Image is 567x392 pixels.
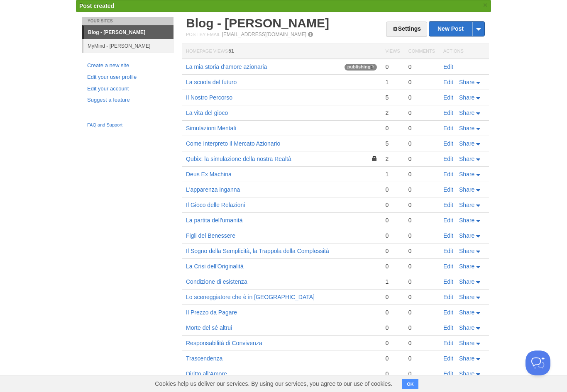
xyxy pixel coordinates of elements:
[459,110,474,116] span: Share
[408,186,435,193] div: 0
[459,248,474,254] span: Share
[186,171,232,178] a: Deus Ex Machina
[222,32,306,37] a: [EMAIL_ADDRESS][DOMAIN_NAME]
[408,140,435,147] div: 0
[443,340,453,346] a: Edit
[385,140,400,147] div: 5
[84,26,174,39] a: Blog - [PERSON_NAME]
[408,309,435,316] div: 0
[443,94,453,101] a: Edit
[408,155,435,163] div: 0
[408,278,435,285] div: 0
[443,202,453,208] a: Edit
[408,124,435,132] div: 0
[429,22,484,36] a: New Post
[408,217,435,224] div: 0
[404,44,439,59] th: Comments
[186,294,315,300] a: Lo sceneggiatore che è in [GEOGRAPHIC_DATA]
[408,293,435,301] div: 0
[87,61,169,70] a: Create a new site
[443,79,453,85] a: Edit
[459,156,474,162] span: Share
[186,217,243,224] a: La partita dell'umanità
[459,340,474,346] span: Share
[83,39,174,53] a: MyMind - [PERSON_NAME]
[459,309,474,316] span: Share
[385,355,400,362] div: 0
[408,355,435,362] div: 0
[408,78,435,86] div: 0
[385,309,400,316] div: 0
[186,63,267,70] a: La mia storia d’amore azionaria
[459,171,474,178] span: Share
[385,201,400,209] div: 0
[443,309,453,316] a: Edit
[408,201,435,209] div: 0
[459,202,474,208] span: Share
[459,186,474,193] span: Share
[459,125,474,131] span: Share
[385,247,400,255] div: 0
[186,340,262,346] a: Responsabilità di Convivenza
[459,370,474,377] span: Share
[186,309,237,316] a: Il Prezzo da Pagare
[186,355,222,362] a: Trascendenza
[385,124,400,132] div: 0
[182,44,381,59] th: Homepage Views
[459,232,474,239] span: Share
[385,78,400,86] div: 1
[186,94,232,101] a: Il Nostro Percorso
[408,339,435,347] div: 0
[459,278,474,285] span: Share
[345,64,377,71] span: publishing
[385,293,400,301] div: 0
[525,351,550,375] iframe: Help Scout Beacon - Open
[443,110,453,116] a: Edit
[186,125,236,131] a: Simulazioni Mentali
[186,32,220,37] span: Post by Email
[459,294,474,300] span: Share
[459,263,474,270] span: Share
[186,79,237,85] a: La scuola del futuro
[186,110,228,116] a: La vita del gioco
[385,63,400,71] div: 0
[459,324,474,331] span: Share
[186,278,247,285] a: Condizione di esistenza
[386,22,427,37] a: Settings
[186,16,329,30] a: Blog - [PERSON_NAME]
[385,324,400,331] div: 0
[87,96,169,105] a: Suggest a feature
[385,170,400,178] div: 1
[408,170,435,178] div: 0
[87,73,169,82] a: Edit your user profile
[443,63,453,70] a: Edit
[385,94,400,101] div: 5
[385,155,400,163] div: 2
[443,125,453,131] a: Edit
[79,2,114,9] span: Post created
[186,263,244,270] a: La Crisi dell'Originalità
[408,109,435,117] div: 0
[371,66,374,69] img: loading-tiny-gray.gif
[443,140,453,147] a: Edit
[186,370,227,377] a: Diritto all’Amore
[443,232,453,239] a: Edit
[186,186,240,193] a: L'apparenza inganna
[443,370,453,377] a: Edit
[186,248,329,254] a: Il Sogno della Semplicità, la Trappola della Complessità
[228,48,234,54] span: 51
[385,263,400,270] div: 0
[385,232,400,239] div: 0
[408,370,435,377] div: 0
[82,17,174,25] li: Your Sites
[408,247,435,255] div: 0
[186,202,245,208] a: Il Gioco delle Relazioni
[443,171,453,178] a: Edit
[385,278,400,285] div: 1
[408,94,435,101] div: 0
[459,140,474,147] span: Share
[385,217,400,224] div: 0
[87,122,169,129] a: FAQ and Support
[186,324,232,331] a: Morte del sé altrui
[443,156,453,162] a: Edit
